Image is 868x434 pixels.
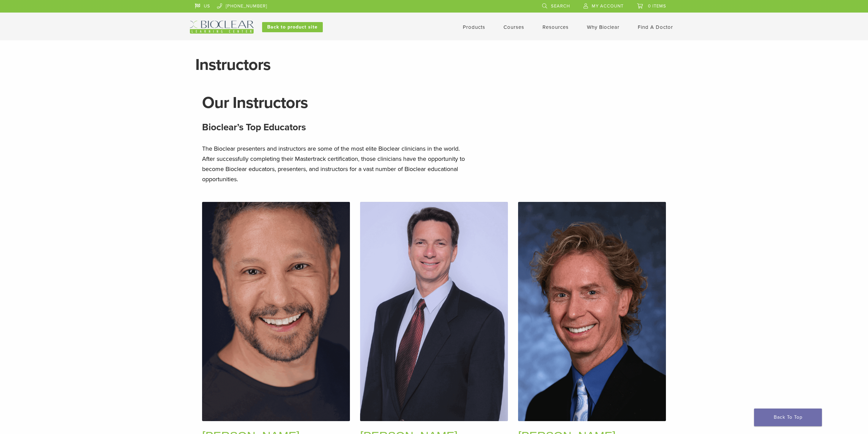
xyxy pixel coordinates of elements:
a: Courses [504,24,524,30]
h1: Instructors [195,57,673,73]
a: Products [463,24,485,30]
img: Bioclear [190,21,254,34]
h1: Our Instructors [202,95,666,111]
span: My Account [592,3,624,9]
span: Search [551,3,570,9]
a: Back to product site [262,22,323,32]
p: The Bioclear presenters and instructors are some of the most elite Bioclear clinicians in the wor... [202,144,473,184]
a: Find A Doctor [638,24,673,30]
span: 0 items [648,3,666,9]
a: Back To Top [754,409,822,426]
a: Resources [542,24,569,30]
a: Why Bioclear [587,24,619,30]
h3: Bioclear’s Top Educators [202,119,666,135]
